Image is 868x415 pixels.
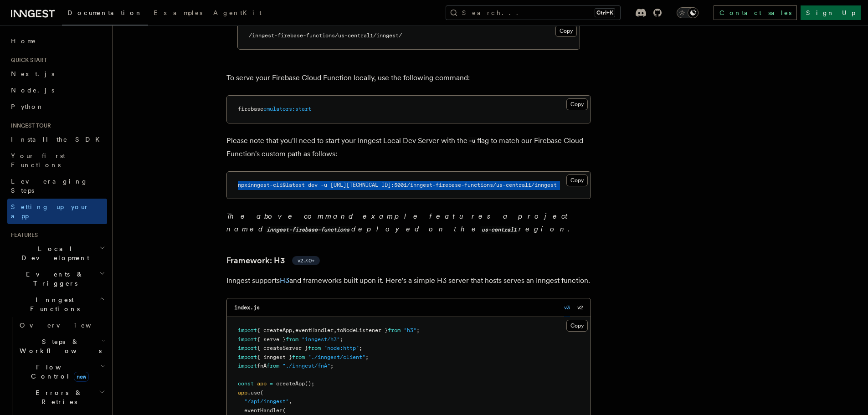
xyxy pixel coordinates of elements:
span: Your first Functions [11,152,65,169]
button: Errors & Retries [16,384,107,410]
code: us-central1 [480,226,519,234]
a: H3 [280,276,289,285]
button: Events & Triggers [7,266,107,292]
span: ; [359,345,362,351]
a: AgentKit [208,3,267,25]
span: "./inngest/client" [308,354,365,360]
span: ; [340,336,343,343]
span: .use [247,389,260,396]
span: from [267,363,279,369]
span: from [388,327,401,333]
button: Copy [566,320,588,332]
span: ; [365,354,369,360]
span: Features [7,231,38,239]
span: from [286,336,298,343]
span: Setting up your app [11,203,89,220]
span: Local Development [7,244,99,262]
p: Please note that you'll need to start your Inngest Local Dev Server with the flag to match our Fi... [226,134,591,160]
span: import [238,354,257,360]
span: /inngest-firebase-functions/us-central1/inngest [407,182,557,188]
p: Inngest supports and frameworks built upon it. Here's a simple H3 server that hosts serves an Inn... [226,274,591,287]
span: app [257,380,267,387]
span: , [289,398,292,405]
span: import [238,327,257,333]
span: Overview [20,322,113,329]
span: import [238,336,257,343]
button: Local Development [7,241,107,266]
span: = [270,380,273,387]
span: Steps & Workflows [16,337,102,355]
span: 5001 [394,182,407,188]
code: /inngest-firebase-functions/us-central1/inngest/ [249,32,402,39]
span: Inngest tour [7,122,51,129]
span: app [238,389,247,396]
span: "inngest/h3" [302,336,340,343]
span: AgentKit [213,9,262,16]
a: Home [7,33,107,49]
span: Python [11,103,44,110]
a: Contact sales [714,5,797,20]
span: firebase [238,106,263,112]
a: Documentation [62,3,148,26]
span: Inngest Functions [7,295,98,313]
span: , [334,327,337,333]
span: , [292,327,295,333]
span: { createServer } [257,345,308,351]
a: Next.js [7,66,107,82]
button: v2 [577,298,583,317]
span: Errors & Retries [16,388,99,406]
span: eventHandler [295,327,334,333]
span: npx [238,182,247,188]
button: Copy [566,98,588,110]
span: Quick start [7,56,47,64]
span: "node:http" [324,345,359,351]
span: import [238,345,257,351]
button: Copy [566,174,588,186]
code: -u [467,137,477,145]
a: Install the SDK [7,131,107,148]
span: Documentation [67,9,143,16]
span: Examples [154,9,202,16]
button: Inngest Functions [7,292,107,317]
span: createApp [276,380,305,387]
span: (); [305,380,314,387]
a: Leveraging Steps [7,173,107,199]
a: Overview [16,317,107,333]
a: Examples [148,3,208,25]
span: inngest-cli@latest [247,182,305,188]
button: Steps & Workflows [16,333,107,359]
span: "/api/inngest" [244,398,289,405]
button: Flow Controlnew [16,359,107,384]
p: . [226,210,591,236]
em: The above command example features a project named deployed on the region [226,212,572,233]
code: index.js [234,304,260,311]
span: Flow Control [16,363,100,381]
span: ( [282,407,286,414]
p: To serve your Firebase Cloud Function locally, use the following command: [226,72,591,84]
a: Setting up your app [7,199,107,224]
span: emulators:start [263,106,311,112]
span: from [308,345,321,351]
a: Node.js [7,82,107,98]
span: Next.js [11,70,54,77]
span: ; [330,363,334,369]
button: Toggle dark mode [677,7,699,18]
span: Events & Triggers [7,270,99,288]
span: dev [308,182,318,188]
span: import [238,363,257,369]
span: ; [416,327,420,333]
span: v2.7.0+ [298,257,314,264]
span: Install the SDK [11,136,105,143]
span: toNodeListener } [337,327,388,333]
button: Copy [555,25,577,37]
a: Sign Up [801,5,861,20]
span: Leveraging Steps [11,178,88,194]
span: fnA [257,363,267,369]
span: { createApp [257,327,292,333]
span: "./inngest/fnA" [282,363,330,369]
span: new [74,372,89,382]
span: "h3" [404,327,416,333]
button: v3 [564,298,570,317]
a: Python [7,98,107,115]
span: eventHandler [244,407,282,414]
